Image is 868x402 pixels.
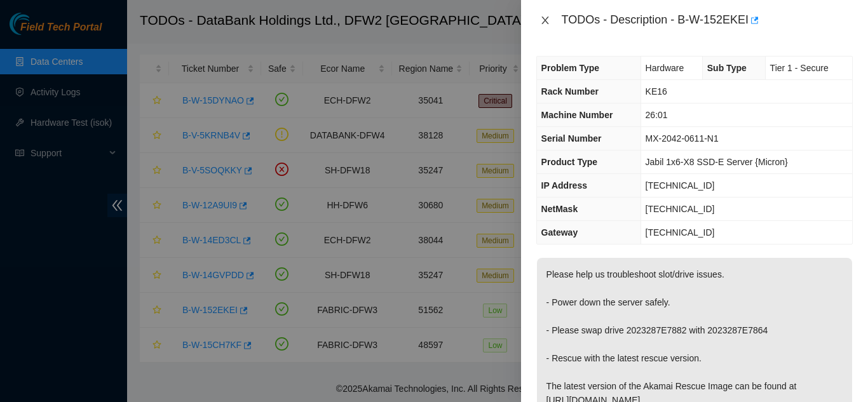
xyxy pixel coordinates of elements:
[536,15,554,27] button: Close
[646,63,684,73] span: Hardware
[646,133,719,144] span: MX-2042-0611-N1
[646,204,715,214] span: [TECHNICAL_ID]
[770,63,829,73] span: Tier 1 - Secure
[646,157,788,167] span: Jabil 1x6-X8 SSD-E Server {Micron}
[541,63,600,73] span: Problem Type
[541,110,613,120] span: Machine Number
[541,133,602,144] span: Serial Number
[646,86,667,97] span: KE16
[541,86,599,97] span: Rack Number
[707,63,747,73] span: Sub Type
[646,180,715,191] span: [TECHNICAL_ID]
[541,157,597,167] span: Product Type
[540,15,550,25] span: close
[541,227,578,238] span: Gateway
[646,110,668,120] span: 26:01
[541,204,578,214] span: NetMask
[541,180,587,191] span: IP Address
[646,227,715,238] span: [TECHNICAL_ID]
[562,10,853,30] div: TODOs - Description - B-W-152EKEI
